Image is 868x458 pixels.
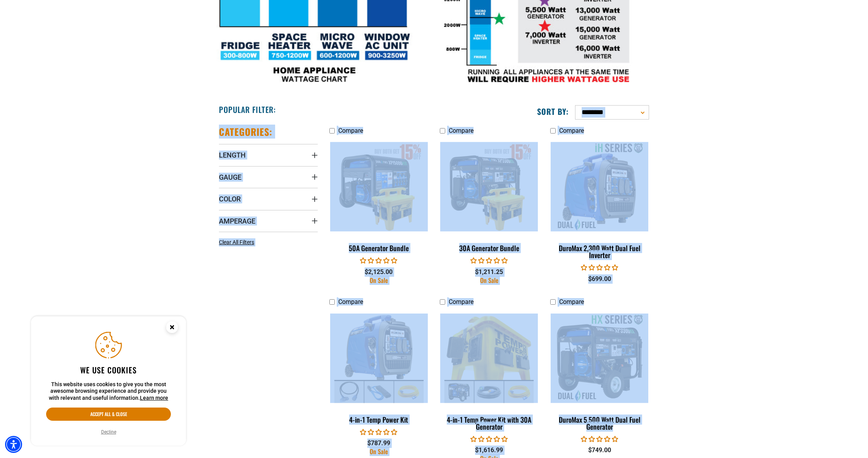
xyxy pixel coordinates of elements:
[550,310,649,435] a: DuroMax 5,500 Watt Dual Fuel Generator DuroMax 5,500 Watt Dual Fuel Generator
[550,416,649,430] div: DuroMax 5,500 Watt Dual Fuel Generator
[360,257,397,264] span: 0.00 stars
[99,428,119,436] button: Decline
[440,310,539,435] a: 4-in-1 Temp Power Kit with 30A Generator 4-in-1 Temp Power Kit with 30A Generator
[140,395,168,401] a: This website uses cookies to give you the most awesome browsing experience and provide you with r...
[31,316,186,446] aside: Cookie Consent
[46,365,171,375] h2: We use cookies
[470,257,508,264] span: 0.00 stars
[329,138,428,256] a: 50A Generator Bundle 50A Generator Bundle
[219,173,241,182] span: Gauge
[581,264,618,271] span: 0.00 stars
[440,446,539,455] div: $1,616.99
[440,267,539,277] div: $1,211.25
[440,142,538,231] img: 30A Generator Bundle
[330,313,428,402] img: 4-in-1 Temp Power Kit
[219,210,318,232] summary: Amperage
[550,245,649,258] div: DuroMax 2,300 Watt Dual Fuel Inverter
[449,298,474,305] span: Compare
[46,381,171,402] p: This website uses cookies to give you the most awesome browsing experience and provide you with r...
[551,142,648,231] img: DuroMax 2,300 Watt Dual Fuel Inverter
[5,436,22,453] div: Accessibility Menu
[581,435,618,443] span: 0.00 stars
[338,127,363,134] span: Compare
[219,166,318,188] summary: Gauge
[46,408,171,421] button: Accept all & close
[440,245,539,252] div: 30A Generator Bundle
[330,142,428,231] img: 50A Generator Bundle
[550,138,649,263] a: DuroMax 2,300 Watt Dual Fuel Inverter DuroMax 2,300 Watt Dual Fuel Inverter
[219,239,254,245] span: Clear All Filters
[329,448,428,455] div: On Sale
[219,188,318,210] summary: Color
[551,313,648,402] img: DuroMax 5,500 Watt Dual Fuel Generator
[440,416,539,430] div: 4-in-1 Temp Power Kit with 30A Generator
[329,416,428,423] div: 4-in-1 Temp Power Kit
[550,446,649,455] div: $749.00
[550,274,649,284] div: $699.00
[449,127,474,134] span: Compare
[440,277,539,283] div: On Sale
[329,310,428,428] a: 4-in-1 Temp Power Kit 4-in-1 Temp Power Kit
[440,313,538,402] img: 4-in-1 Temp Power Kit with 30A Generator
[219,126,272,138] h2: Categories:
[329,439,428,448] div: $787.99
[329,245,428,252] div: 50A Generator Bundle
[329,267,428,277] div: $2,125.00
[219,144,318,166] summary: Length
[219,151,246,160] span: Length
[219,238,257,246] a: Clear All Filters
[360,429,397,436] span: 0.00 stars
[537,106,569,116] label: Sort by:
[338,298,363,305] span: Compare
[158,316,186,340] button: Close this option
[470,435,508,443] span: 0.00 stars
[440,138,539,256] a: 30A Generator Bundle 30A Generator Bundle
[559,127,584,134] span: Compare
[219,104,276,114] h2: Popular Filter:
[329,277,428,283] div: On Sale
[219,217,255,226] span: Amperage
[559,298,584,305] span: Compare
[219,194,241,203] span: Color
